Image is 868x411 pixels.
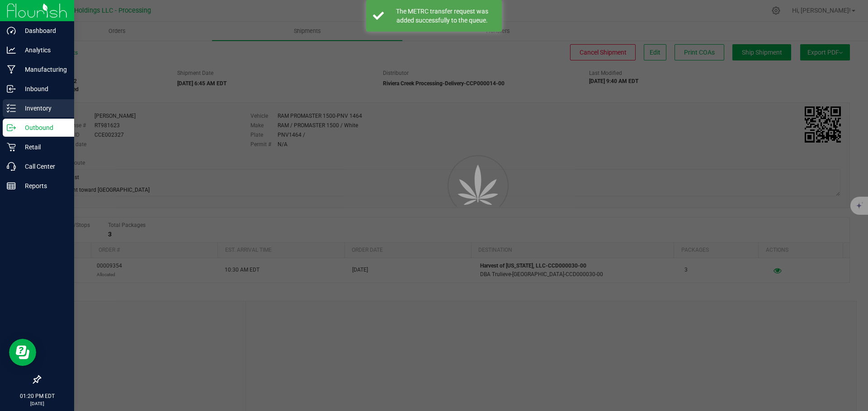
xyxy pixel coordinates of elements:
[389,7,495,25] div: The METRC transfer request was added successfully to the queue.
[16,64,70,75] p: Manufacturing
[4,392,70,400] p: 01:20 PM EDT
[16,83,70,94] p: Inbound
[16,161,70,172] p: Call Center
[7,65,16,74] inline-svg: Manufacturing
[7,162,16,171] inline-svg: Call Center
[16,180,70,191] p: Reports
[16,45,70,55] p: Analytics
[7,46,16,55] inline-svg: Analytics
[7,123,16,132] inline-svg: Outbound
[16,25,70,36] p: Dashboard
[7,26,16,35] inline-svg: Dashboard
[16,122,70,133] p: Outbound
[16,142,70,152] p: Retail
[7,84,16,93] inline-svg: Inbound
[7,143,16,152] inline-svg: Retail
[7,104,16,113] inline-svg: Inventory
[16,103,70,114] p: Inventory
[9,339,36,366] iframe: Resource center
[7,181,16,190] inline-svg: Reports
[4,400,70,407] p: [DATE]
